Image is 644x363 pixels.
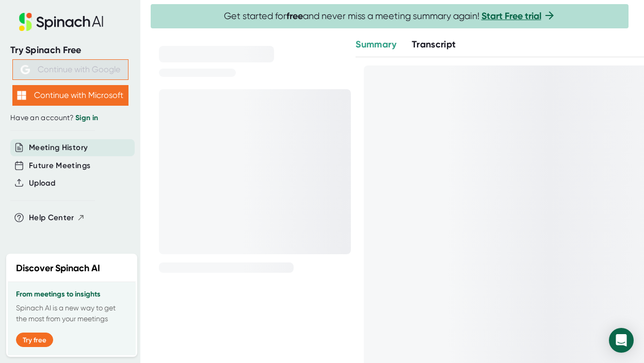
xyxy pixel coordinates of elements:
span: Transcript [412,39,456,50]
h3: From meetings to insights [16,290,127,299]
span: Get started for and never miss a meeting summary again! [224,10,556,22]
span: Help Center [29,212,74,224]
h2: Discover Spinach AI [16,261,100,275]
button: Continue with Microsoft [12,85,128,106]
span: Summary [356,39,396,50]
button: Upload [29,177,55,189]
a: Sign in [75,113,98,122]
a: Start Free trial [481,10,541,22]
button: Continue with Google [12,59,128,80]
b: free [286,10,303,22]
button: Summary [356,38,396,52]
div: Have an account? [10,113,130,123]
p: Spinach AI is a new way to get the most from your meetings [16,303,127,324]
button: Future Meetings [29,160,90,172]
button: Meeting History [29,142,88,154]
button: Help Center [29,212,85,224]
button: Try free [16,333,53,347]
div: Try Spinach Free [10,44,130,56]
button: Transcript [412,38,456,52]
img: Aehbyd4JwY73AAAAAElFTkSuQmCC [21,65,30,74]
div: Open Intercom Messenger [609,328,634,353]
